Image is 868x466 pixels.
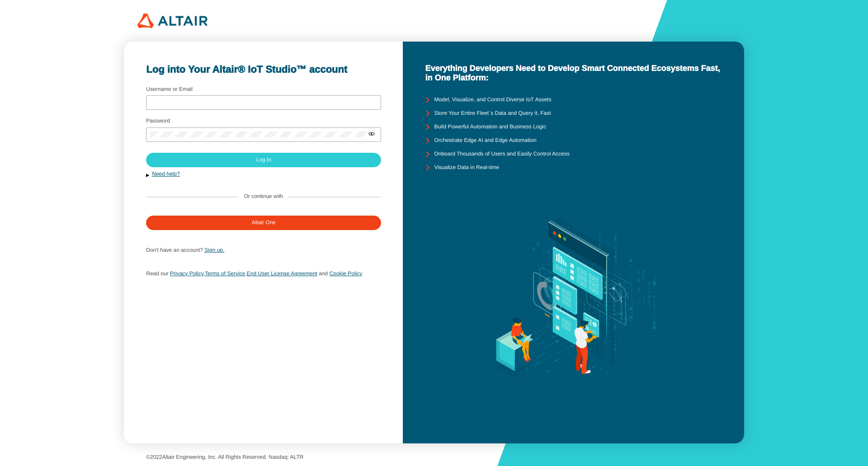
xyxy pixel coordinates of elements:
label: Username or Email [146,86,193,92]
span: 2022 [150,454,162,460]
a: End User License Agreement [247,270,317,277]
img: background.svg [477,174,670,421]
span: Read our [146,270,168,277]
a: Terms of Service [205,270,245,277]
unity-typography: Build Powerful Automation and Business Logic [434,124,546,130]
a: Cookie Policy [330,270,363,277]
a: Sign up. [204,247,224,253]
unity-typography: Everything Developers Need to Develop Smart Connected Ecosystems Fast, in One Platform: [425,64,722,82]
span: Don't have an account? [146,247,203,253]
label: Password [146,118,170,124]
unity-typography: Orchestrate Edge AI and Edge Automation [434,137,536,144]
img: 320px-Altair_logo.png [137,14,208,28]
unity-typography: Store Your Entire Fleet`s Data and Query it, Fast [434,110,551,117]
unity-typography: Onboard Thousands of Users and Easily Control Access [434,151,569,157]
label: Or continue with [244,193,283,200]
p: © Altair Engineering, Inc. All Rights Reserved. Nasdaq: ALTR [146,454,722,461]
unity-typography: Log into Your Altair® IoT Studio™ account [146,64,381,75]
unity-typography: Visualize Data in Real-time [434,165,499,171]
button: Need help? [146,171,381,179]
p: , , [146,268,381,279]
a: Need help? [152,171,179,177]
span: and [319,270,328,277]
unity-typography: Model, Visualize, and Control Diverse IoT Assets [434,97,551,103]
a: Privacy Policy [170,270,203,277]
